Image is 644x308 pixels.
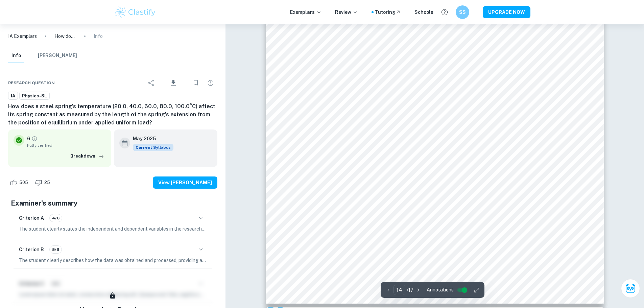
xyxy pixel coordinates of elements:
[20,93,49,99] span: Physics-SL
[427,286,454,293] span: Annotations
[54,32,76,40] p: How does a steel spring’s temperature (20.0, 40.0, 60.0, 80.0, 100.0°C) affect its spring constan...
[19,257,207,264] p: The student clearly describes how the data was obtained and processed, providing a detailed accou...
[189,76,202,90] div: Bookmark
[41,179,54,186] span: 25
[8,93,18,99] span: IA
[145,76,158,90] div: Share
[153,176,217,189] button: View [PERSON_NAME]
[414,8,433,16] a: Schools
[8,48,24,63] button: Info
[114,5,157,19] img: Clastify logo
[456,5,469,19] button: SS
[8,102,217,127] h6: How does a steel spring’s temperature (20.0, 40.0, 60.0, 80.0, 100.0°C) affect its spring constan...
[50,215,62,221] span: 4/6
[19,225,207,233] p: The student clearly states the independent and dependent variables in the research question, prov...
[16,179,32,186] span: 505
[8,92,18,100] a: IA
[335,8,358,16] p: Review
[439,6,450,18] button: Help and Feedback
[50,246,62,253] span: 5/6
[27,142,106,148] span: Fully verified
[94,32,103,40] p: Info
[290,8,321,16] p: Exemplars
[133,144,173,151] div: This exemplar is based on the current syllabus. Feel free to refer to it for inspiration/ideas wh...
[483,6,530,18] button: UPGRADE NOW
[19,246,44,253] h6: Criterion B
[31,136,38,142] a: Grade fully verified
[27,135,30,142] p: 6
[204,76,217,90] div: Report issue
[19,214,44,222] h6: Criterion A
[69,151,106,161] button: Breakdown
[33,177,54,188] div: Dislike
[375,8,401,16] a: Tutoring
[19,92,50,100] a: Physics-SL
[160,74,188,92] div: Download
[8,32,37,40] a: IA Exemplars
[8,80,55,86] span: Research question
[407,286,413,294] p: / 17
[38,48,77,63] button: [PERSON_NAME]
[8,177,32,188] div: Like
[458,8,466,16] h6: SS
[11,198,215,208] h5: Examiner's summary
[133,144,173,151] span: Current Syllabus
[621,279,640,298] button: Ask Clai
[133,135,168,142] h6: May 2025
